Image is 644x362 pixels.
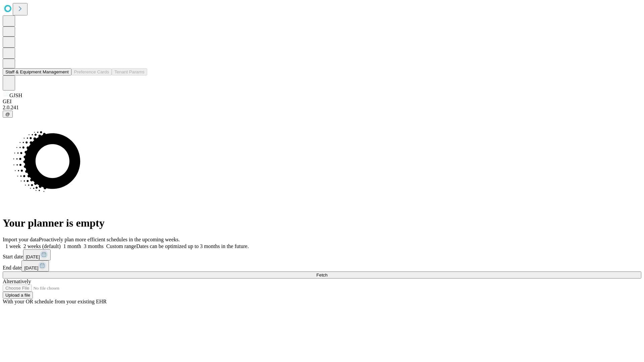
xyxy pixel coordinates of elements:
button: Upload a file [3,292,33,299]
h1: Your planner is empty [3,217,641,229]
span: Custom range [106,243,136,249]
span: With your OR schedule from your existing EHR [3,299,107,304]
span: GJSH [9,93,22,98]
div: GEI [3,99,641,105]
div: Start date [3,249,641,260]
span: Alternatively [3,279,31,284]
span: Fetch [316,273,327,278]
span: Import your data [3,237,39,242]
button: Tenant Params [112,68,147,75]
span: Proactively plan more efficient schedules in the upcoming weeks. [39,237,180,242]
span: 3 months [84,243,104,249]
button: Fetch [3,271,641,279]
button: Staff & Equipment Management [3,68,71,75]
div: 2.0.241 [3,105,641,111]
span: 1 week [5,243,21,249]
span: Dates can be optimized up to 3 months in the future. [136,243,249,249]
span: 1 month [63,243,81,249]
button: Preference Cards [71,68,112,75]
button: @ [3,111,13,118]
button: [DATE] [21,260,49,271]
span: [DATE] [24,265,38,270]
div: End date [3,260,641,271]
span: [DATE] [26,254,40,259]
span: 2 weeks (default) [23,243,61,249]
button: [DATE] [23,249,51,260]
span: @ [5,112,10,117]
